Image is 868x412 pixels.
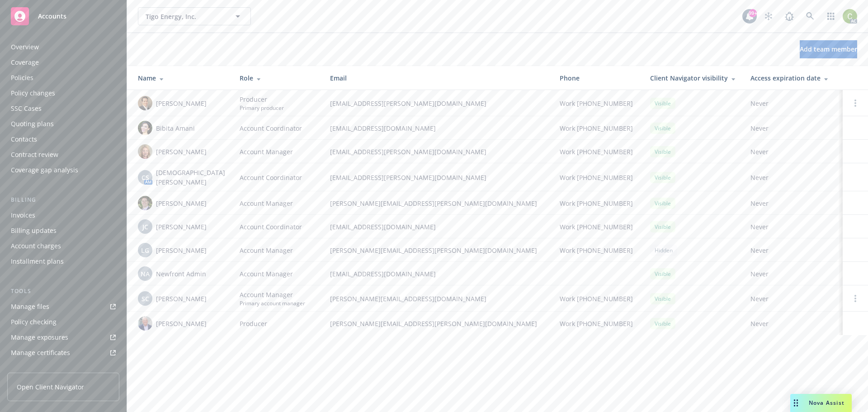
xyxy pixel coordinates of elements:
[11,346,70,360] div: Manage certificates
[11,223,57,238] div: Billing updates
[7,117,119,131] a: Quoting plans
[138,7,251,25] button: Tigo Energy, Inc.
[240,147,293,156] span: Account Manager
[240,269,293,279] span: Account Manager
[11,299,49,314] div: Manage files
[330,123,545,133] span: [EMAIL_ADDRESS][DOMAIN_NAME]
[11,117,54,131] div: Quoting plans
[11,208,35,223] div: Invoices
[240,173,302,182] span: Account Coordinator
[7,315,119,329] a: Policy checking
[7,4,119,29] a: Accounts
[11,239,61,253] div: Account charges
[800,40,857,58] button: Add team member
[142,173,149,182] span: CS
[750,73,835,83] div: Access expiration date
[809,399,844,407] span: Nova Assist
[650,73,736,83] div: Client Navigator visibility
[560,147,633,156] span: Work [PHONE_NUMBER]
[780,7,798,25] a: Report a Bug
[11,361,57,375] div: Manage claims
[750,222,835,232] span: Never
[156,269,206,279] span: Newfront Admin
[560,294,633,303] span: Work [PHONE_NUMBER]
[156,147,207,156] span: [PERSON_NAME]
[801,7,819,25] a: Search
[7,330,119,345] a: Manage exposures
[138,316,152,331] img: photo
[7,86,119,100] a: Policy changes
[650,98,675,109] div: Visible
[650,268,675,279] div: Visible
[240,299,305,307] span: Primary account manager
[156,222,207,232] span: [PERSON_NAME]
[750,199,835,208] span: Never
[7,195,119,204] div: Billing
[560,123,633,133] span: Work [PHONE_NUMBER]
[7,132,119,147] a: Contacts
[240,222,302,232] span: Account Coordinator
[11,86,55,100] div: Policy changes
[800,45,857,53] span: Add team member
[156,99,207,108] span: [PERSON_NAME]
[7,254,119,269] a: Installment plans
[156,246,207,255] span: [PERSON_NAME]
[146,12,224,21] span: Tigo Energy, Inc.
[650,172,675,183] div: Visible
[142,294,149,303] span: SC
[11,330,68,345] div: Manage exposures
[750,319,835,328] span: Never
[750,246,835,255] span: Never
[560,199,633,208] span: Work [PHONE_NUMBER]
[142,222,148,232] span: JC
[11,132,37,147] div: Contacts
[240,199,293,208] span: Account Manager
[330,73,545,83] div: Email
[240,73,316,83] div: Role
[330,173,545,182] span: [EMAIL_ADDRESS][PERSON_NAME][DOMAIN_NAME]
[560,99,633,108] span: Work [PHONE_NUMBER]
[11,315,57,329] div: Policy checking
[7,101,119,116] a: SSC Cases
[790,394,802,412] div: Drag to move
[650,123,675,134] div: Visible
[650,221,675,232] div: Visible
[38,13,66,20] span: Accounts
[156,294,207,303] span: [PERSON_NAME]
[11,55,39,70] div: Coverage
[560,222,633,232] span: Work [PHONE_NUMBER]
[240,290,305,299] span: Account Manager
[156,319,207,328] span: [PERSON_NAME]
[650,245,677,256] div: Hidden
[7,208,119,223] a: Invoices
[330,269,545,279] span: [EMAIL_ADDRESS][DOMAIN_NAME]
[843,9,857,24] img: photo
[156,168,225,187] span: [DEMOGRAPHIC_DATA][PERSON_NAME]
[750,99,835,108] span: Never
[138,73,225,83] div: Name
[650,146,675,157] div: Visible
[7,147,119,162] a: Contract review
[750,294,835,303] span: Never
[822,7,840,25] a: Switch app
[11,101,42,116] div: SSC Cases
[749,9,757,17] div: 99+
[330,147,545,156] span: [EMAIL_ADDRESS][PERSON_NAME][DOMAIN_NAME]
[7,361,119,375] a: Manage claims
[240,123,302,133] span: Account Coordinator
[141,269,150,279] span: NA
[790,394,852,412] button: Nova Assist
[138,96,152,110] img: photo
[7,55,119,70] a: Coverage
[17,382,84,392] span: Open Client Navigator
[11,71,33,85] div: Policies
[7,40,119,54] a: Overview
[750,123,835,133] span: Never
[750,147,835,156] span: Never
[7,287,119,296] div: Tools
[750,269,835,279] span: Never
[330,99,545,108] span: [EMAIL_ADDRESS][PERSON_NAME][DOMAIN_NAME]
[560,319,633,328] span: Work [PHONE_NUMBER]
[7,239,119,253] a: Account charges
